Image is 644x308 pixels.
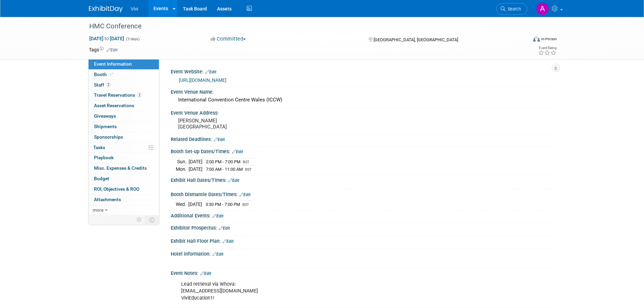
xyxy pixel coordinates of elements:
[87,20,517,32] div: HMC Conference
[200,271,211,276] a: Edit
[228,178,239,183] a: Edit
[208,35,248,43] button: Committed
[89,111,159,121] a: Giveaways
[89,184,159,194] a: ROI, Objectives & ROO
[374,37,458,42] span: [GEOGRAPHIC_DATA], [GEOGRAPHIC_DATA]
[496,3,527,15] a: Search
[106,82,111,87] span: 2
[176,165,189,172] td: Mon.
[536,2,549,15] img: Amy Barker
[212,252,223,257] a: Edit
[89,153,159,163] a: Playbook
[89,163,159,173] a: Misc. Expenses & Credits
[538,46,556,50] div: Event Rating
[94,103,134,108] span: Asset Reservations
[134,215,145,224] td: Personalize Event Tab Strip
[89,195,159,205] a: Attachments
[171,108,555,116] div: Event Venue Address:
[189,158,202,165] td: [DATE]
[94,61,132,67] span: Event Information
[89,6,123,13] img: ExhibitDay
[189,165,202,172] td: [DATE]
[94,186,139,192] span: ROI, Objectives & ROO
[219,226,230,231] a: Edit
[94,92,142,98] span: Travel Reservations
[131,6,138,11] span: Vivi
[89,80,159,90] a: Staff2
[89,205,159,215] a: more
[137,93,142,98] span: 2
[239,192,251,197] a: Edit
[110,72,113,76] i: Booth reservation complete
[89,70,159,80] a: Booth
[145,215,159,224] td: Toggle Event Tabs
[89,59,159,69] a: Event Information
[242,203,249,207] span: BST
[89,90,159,100] a: Travel Reservations2
[171,146,555,155] div: Booth Set-up Dates/Times:
[94,113,116,119] span: Giveaways
[89,122,159,132] a: Shipments
[94,134,123,140] span: Sponsorships
[245,167,252,172] span: BST
[171,189,555,198] div: Booth Dismantle Dates/Times:
[171,223,555,232] div: Exhibitor Prospectus:
[541,37,557,42] div: In-Person
[171,211,555,219] div: Additional Events:
[125,37,140,41] span: (3 days)
[176,95,550,105] div: International Convention Centre Wales (ICCW)
[212,214,223,218] a: Edit
[243,160,249,164] span: BST
[89,35,124,42] span: [DATE] [DATE]
[206,167,243,172] span: 7:00 AM - 11:00 AM
[89,143,159,153] a: Tasks
[94,165,147,171] span: Misc. Expenses & Credits
[487,35,557,45] div: Event Format
[171,134,555,143] div: Related Deadlines:
[89,101,159,111] a: Asset Reservations
[94,82,111,88] span: Staff
[176,201,188,208] td: Wed.
[188,201,202,208] td: [DATE]
[176,158,189,165] td: Sun.
[94,155,114,160] span: Playbook
[94,176,109,181] span: Budget
[206,202,240,207] span: 3:30 PM - 7:00 PM
[222,239,234,244] a: Edit
[533,36,540,42] img: Format-Inperson.png
[106,48,118,52] a: Edit
[93,207,103,213] span: more
[171,268,555,277] div: Event Notes:
[179,77,226,83] a: [URL][DOMAIN_NAME]
[89,174,159,184] a: Budget
[94,197,121,202] span: Attachments
[171,175,555,184] div: Exhibit Hall Dates/Times:
[171,249,555,258] div: Hotel information:
[206,159,240,164] span: 2:00 PM - 7:00 PM
[176,278,481,305] div: Lead retrieval via Whova: [EMAIL_ADDRESS][DOMAIN_NAME] ViviEducation1!
[214,137,225,142] a: Edit
[89,46,118,53] td: Tags
[178,118,324,130] pre: [PERSON_NAME] [GEOGRAPHIC_DATA]
[93,145,105,150] span: Tasks
[171,67,555,75] div: Event Website:
[232,149,243,154] a: Edit
[94,124,117,129] span: Shipments
[505,6,521,11] span: Search
[94,72,115,77] span: Booth
[103,36,110,41] span: to
[171,87,555,95] div: Event Venue Name:
[171,236,555,245] div: Exhibit Hall Floor Plan:
[205,70,216,74] a: Edit
[89,132,159,142] a: Sponsorships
